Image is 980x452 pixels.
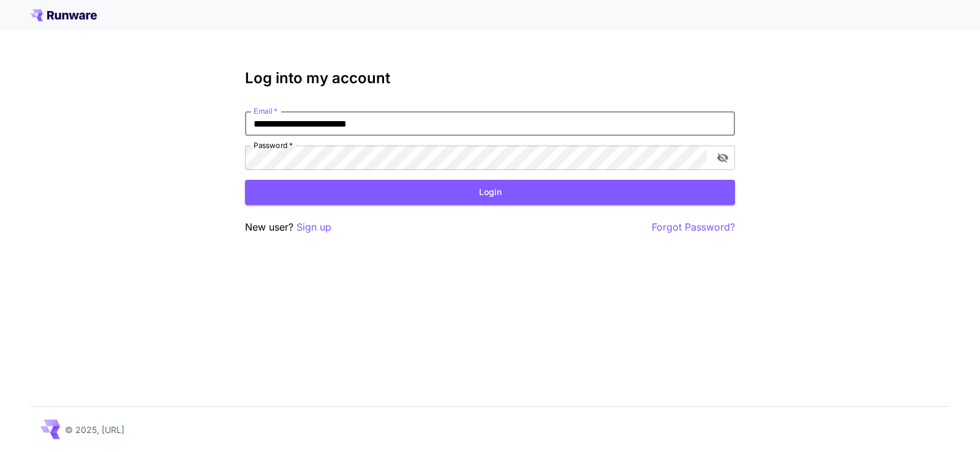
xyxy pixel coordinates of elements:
p: © 2025, [URL] [65,423,124,436]
p: New user? [245,220,331,235]
button: Forgot Password? [652,220,735,235]
button: Sign up [296,220,331,235]
button: toggle password visibility [712,147,734,169]
label: Password [254,140,293,150]
button: Login [245,180,735,205]
label: Email [254,106,277,116]
h3: Log into my account [245,70,735,87]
